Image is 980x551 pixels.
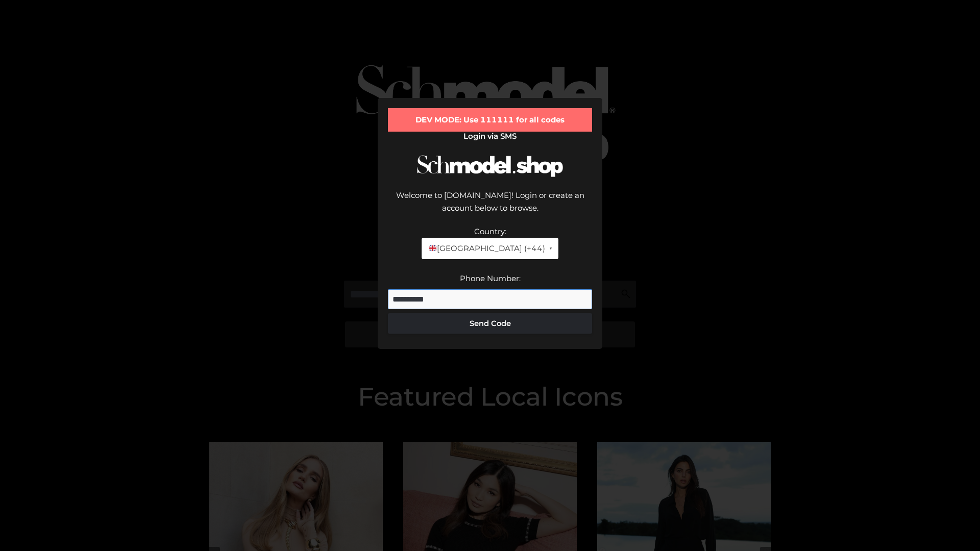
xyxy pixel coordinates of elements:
[388,132,592,141] h2: Login via SMS
[460,273,521,283] label: Phone Number:
[413,146,567,186] img: Schmodel Logo
[388,313,592,334] button: Send Code
[428,242,545,255] span: [GEOGRAPHIC_DATA] (+44)
[474,227,506,236] label: Country:
[388,189,592,225] div: Welcome to [DOMAIN_NAME]! Login or create an account below to browse.
[429,244,436,252] img: 🇬🇧
[388,108,592,132] div: DEV MODE: Use 111111 for all codes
